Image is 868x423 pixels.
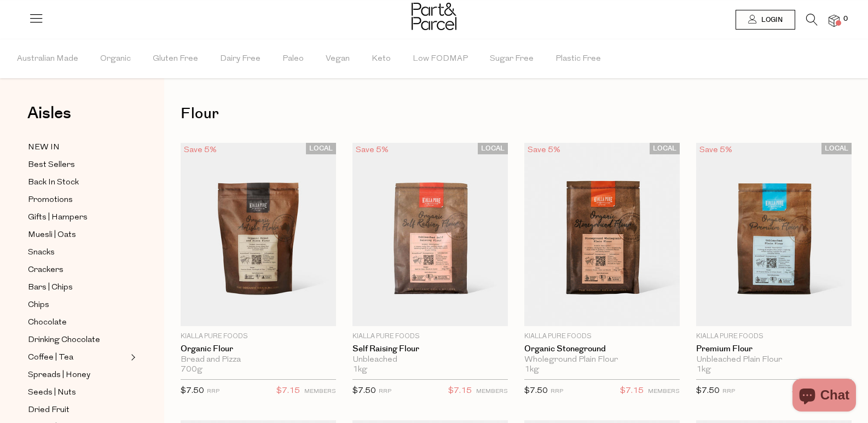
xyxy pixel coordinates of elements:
span: $7.50 [524,387,548,395]
span: $7.50 [181,387,204,395]
span: Login [759,15,783,25]
span: LOCAL [306,143,336,154]
img: Premium Flour [696,143,852,326]
span: $7.50 [352,387,376,395]
div: Bread and Pizza [181,355,336,365]
span: 1kg [696,365,711,375]
span: Promotions [28,194,73,207]
a: 0 [829,15,840,26]
small: RRP [207,389,219,395]
inbox-online-store-chat: Shopify online store chat [789,379,859,414]
a: Self Raising Flour [352,344,508,354]
p: Kialla Pure Foods [524,332,680,341]
small: MEMBERS [648,389,680,395]
a: Snacks [28,246,128,259]
img: Organic Stoneground [524,143,680,326]
a: Chips [28,298,128,312]
a: Chocolate [28,316,128,329]
span: Spreads | Honey [28,369,90,382]
span: Aisles [27,101,71,125]
a: Organic Flour [181,344,336,354]
span: Chips [28,299,49,312]
span: 700g [181,365,202,375]
span: $7.15 [620,384,644,398]
div: Unbleached [352,355,508,365]
span: Coffee | Tea [28,351,73,364]
a: Spreads | Honey [28,368,128,382]
span: LOCAL [821,143,852,154]
span: Chocolate [28,316,67,329]
span: Snacks [28,246,55,259]
small: MEMBERS [476,389,508,395]
a: Seeds | Nuts [28,386,128,399]
span: Best Sellers [28,159,75,172]
a: Dried Fruit [28,403,128,417]
span: LOCAL [478,143,508,154]
a: Drinking Chocolate [28,333,128,347]
span: Sugar Free [490,40,534,78]
span: LOCAL [650,143,680,154]
span: $7.15 [276,384,300,398]
span: Paleo [282,40,304,78]
span: NEW IN [28,141,60,154]
div: Save 5% [352,143,392,158]
a: Best Sellers [28,158,128,172]
a: Coffee | Tea [28,351,128,364]
span: Vegan [326,40,350,78]
a: Back In Stock [28,176,128,189]
span: Low FODMAP [413,40,468,78]
div: Wholeground Plain Flour [524,355,680,365]
span: Dried Fruit [28,404,70,417]
span: Seeds | Nuts [28,386,76,399]
div: Unbleached Plain Flour [696,355,852,365]
span: Dairy Free [220,40,261,78]
span: Gluten Free [153,40,198,78]
img: Organic Flour [181,143,336,326]
img: Self Raising Flour [352,143,508,326]
p: Kialla Pure Foods [352,332,508,341]
span: Muesli | Oats [28,229,76,242]
span: 0 [841,14,850,24]
span: Bars | Chips [28,281,73,294]
span: Australian Made [17,40,78,78]
div: Save 5% [524,143,564,158]
span: Keto [372,40,391,78]
h1: Flour [181,101,852,126]
span: Crackers [28,264,63,277]
small: MEMBERS [304,389,336,395]
div: Save 5% [181,143,220,158]
button: Expand/Collapse Coffee | Tea [128,351,136,364]
p: Kialla Pure Foods [696,332,852,341]
a: Gifts | Hampers [28,211,128,224]
span: Gifts | Hampers [28,211,88,224]
a: NEW IN [28,141,128,154]
span: Organic [100,40,131,78]
span: 1kg [524,365,539,375]
span: Drinking Chocolate [28,334,100,347]
a: Crackers [28,263,128,277]
small: RRP [379,389,391,395]
span: $7.50 [696,387,720,395]
a: Login [736,10,795,30]
span: Back In Stock [28,176,79,189]
img: Part&Parcel [412,3,456,30]
a: Premium Flour [696,344,852,354]
div: Save 5% [696,143,736,158]
span: $7.15 [448,384,472,398]
a: Promotions [28,193,128,207]
a: Organic Stoneground [524,344,680,354]
a: Bars | Chips [28,281,128,294]
small: RRP [551,389,563,395]
span: Plastic Free [555,40,601,78]
span: 1kg [352,365,367,375]
small: RRP [722,389,735,395]
p: Kialla Pure Foods [181,332,336,341]
a: Aisles [27,105,71,132]
a: Muesli | Oats [28,228,128,242]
